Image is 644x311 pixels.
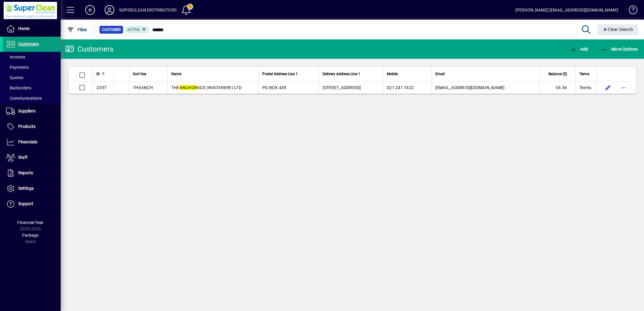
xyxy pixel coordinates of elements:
[3,166,61,181] a: Reports
[18,201,33,206] span: Support
[6,75,23,80] span: Quotes
[171,71,181,77] span: Name
[323,85,361,90] span: [STREET_ADDRESS]
[548,71,567,77] span: Balance ($)
[624,1,636,21] a: Knowledge Base
[603,83,613,92] button: Edit
[18,170,33,175] span: Reports
[18,186,34,191] span: Settings
[3,150,61,165] a: Staff
[22,233,39,238] span: Package
[387,71,398,77] span: Mobile
[3,104,61,119] a: Suppliers
[17,220,44,225] span: Financial Year
[96,71,100,77] span: ID
[18,42,39,46] span: Customers
[6,65,29,70] span: Payments
[3,196,61,212] a: Support
[18,109,35,113] span: Suppliers
[602,27,633,32] span: Clear Search
[323,71,360,77] span: Delivery Address Line 1
[3,135,61,150] a: Financials
[179,85,197,90] em: ANCHOR
[570,47,588,52] span: Add
[599,44,639,55] button: More Options
[568,44,589,55] button: Add
[435,71,535,77] div: Email
[543,71,572,77] div: Balance ($)
[579,71,589,77] span: Terms
[102,27,121,33] span: Customer
[515,5,618,15] div: [PERSON_NAME] [EMAIL_ADDRESS][DOMAIN_NAME]
[6,96,42,101] span: Communications
[262,71,298,77] span: Postal Address Line 1
[3,62,61,72] a: Payments
[601,47,638,52] span: More Options
[96,85,106,90] span: 2357
[65,44,113,54] div: Customers
[65,24,89,35] button: Filter
[3,119,61,134] a: Products
[579,85,591,91] span: Terms
[3,93,61,103] a: Communications
[262,85,287,90] span: PO BOX 439
[6,55,25,59] span: Invoices
[18,26,29,31] span: Home
[435,85,505,90] span: [EMAIL_ADDRESS][DOMAIN_NAME]
[18,124,35,129] span: Products
[80,5,100,15] button: Add
[18,139,37,144] span: Financials
[3,83,61,93] a: Backorders
[171,85,241,90] span: THE AGE (WAITARERE) LTD
[100,5,119,15] button: Profile
[96,71,110,77] div: ID
[127,28,140,32] span: Active
[133,85,153,90] span: THEANCH
[435,71,445,77] span: Email
[119,5,176,15] div: SUPERCLEAN DISTRIBUTORS
[3,21,61,36] a: Home
[67,27,87,32] span: Filter
[133,71,146,77] span: Sort Key
[539,82,575,94] td: 65.56
[3,72,61,83] a: Quotes
[3,52,61,62] a: Invoices
[598,24,638,35] button: Clear
[619,83,629,92] button: More options
[387,85,414,90] span: 021 241 7422
[171,71,255,77] div: Name
[125,26,149,34] mat-chip: Activation Status: Active
[6,85,31,90] span: Backorders
[18,155,28,160] span: Staff
[387,71,428,77] div: Mobile
[3,181,61,196] a: Settings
